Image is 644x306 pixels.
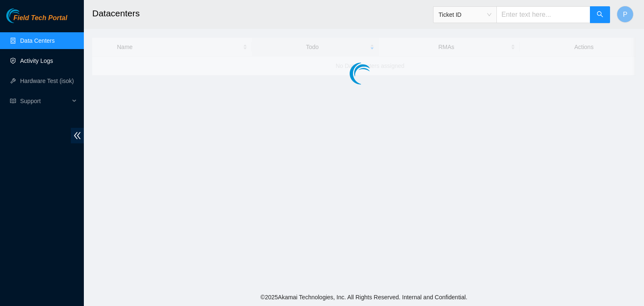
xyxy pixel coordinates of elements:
[496,6,590,23] input: Enter text here...
[617,6,634,23] button: P
[597,11,603,19] span: search
[10,98,16,104] span: read
[6,8,42,23] img: Akamai Technologies
[13,14,67,22] span: Field Tech Portal
[590,6,610,23] button: search
[84,288,644,306] footer: © 2025 Akamai Technologies, Inc. All Rights Reserved. Internal and Confidential.
[20,93,70,109] span: Support
[20,37,55,44] a: Data Centers
[623,9,628,20] span: P
[71,128,84,143] span: double-left
[20,57,53,64] a: Activity Logs
[439,8,491,21] span: Ticket ID
[20,78,74,84] a: Hardware Test (isok)
[6,15,67,26] a: Akamai TechnologiesField Tech Portal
